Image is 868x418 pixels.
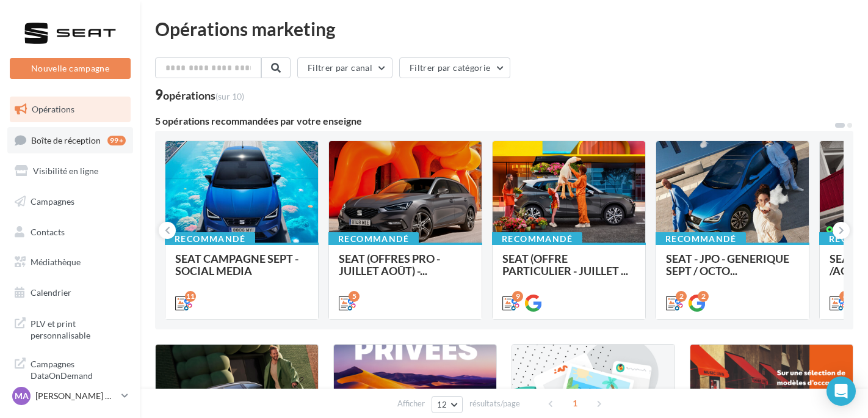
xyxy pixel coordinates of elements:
[7,158,133,184] a: Visibilité en ligne
[31,287,71,298] span: Calendrier
[656,232,746,246] div: Recommandé
[297,57,392,78] button: Filtrer par canal
[469,398,520,409] span: résultats/page
[826,376,856,406] div: Open Intercom Messenger
[399,57,510,78] button: Filtrer par catégorie
[165,232,255,246] div: Recommandé
[7,127,133,153] a: Boîte de réception99+
[155,20,853,38] div: Opérations marketing
[349,291,360,302] div: 5
[31,315,126,342] span: PLV et print personnalisable
[7,219,133,245] a: Contacts
[676,291,687,302] div: 2
[31,226,65,237] span: Contacts
[7,97,133,122] a: Opérations
[155,116,834,126] div: 5 opérations recommandées par votre enseigne
[175,252,298,277] span: SEAT CAMPAGNE SEPT - SOCIAL MEDIA
[328,232,419,246] div: Recommandé
[397,398,425,409] span: Afficher
[32,104,74,114] span: Opérations
[512,291,523,302] div: 9
[10,384,131,408] a: MA [PERSON_NAME] CANALES
[839,291,850,302] div: 6
[215,91,244,101] span: (sur 10)
[339,252,440,277] span: SEAT (OFFRES PRO - JUILLET AOÛT) -...
[492,232,582,246] div: Recommandé
[35,390,117,402] p: [PERSON_NAME] CANALES
[107,136,126,145] div: 99+
[7,280,133,306] a: Calendrier
[7,249,133,275] a: Médiathèque
[155,88,244,101] div: 9
[15,390,29,402] span: MA
[31,356,126,382] span: Campagnes DataOnDemand
[502,252,628,277] span: SEAT (OFFRE PARTICULIER - JUILLET ...
[432,396,463,413] button: 12
[33,166,98,176] span: Visibilité en ligne
[666,252,789,277] span: SEAT - JPO - GENERIQUE SEPT / OCTO...
[10,58,131,79] button: Nouvelle campagne
[31,134,101,145] span: Boîte de réception
[437,400,447,409] span: 12
[31,196,74,207] span: Campagnes
[7,310,133,346] a: PLV et print personnalisable
[7,189,133,215] a: Campagnes
[565,394,585,413] span: 1
[31,257,81,267] span: Médiathèque
[7,351,133,387] a: Campagnes DataOnDemand
[163,90,244,101] div: opérations
[698,291,709,302] div: 2
[185,291,196,302] div: 11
